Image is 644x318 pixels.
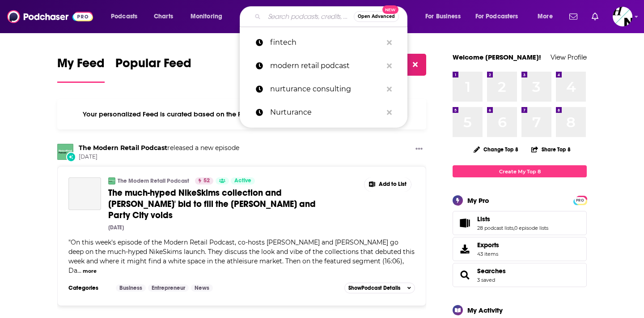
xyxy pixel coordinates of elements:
span: Open Advanced [358,14,395,19]
a: Searches [477,267,506,275]
button: Change Top 8 [468,144,524,155]
span: , [513,225,514,231]
a: Business [116,284,146,292]
button: Show More Button [364,177,411,192]
a: The Modern Retail Podcast [118,177,189,185]
span: Active [234,176,251,185]
a: The much-hyped NikeSkims collection and [PERSON_NAME]' bid to fill the [PERSON_NAME] and Party Ci... [108,187,326,221]
span: Lists [477,215,490,223]
span: Monitoring [191,10,222,23]
a: PRO [575,197,585,203]
span: Add to List [379,181,407,188]
div: My Activity [467,306,503,314]
a: 3 saved [477,277,495,283]
button: open menu [184,9,234,24]
span: More [538,10,553,23]
img: Podchaser - Follow, Share and Rate Podcasts [7,8,93,25]
a: News [191,284,213,292]
div: Search podcasts, credits, & more... [248,6,416,27]
button: more [83,267,97,275]
a: 0 episode lists [514,225,548,231]
a: 28 podcast lists [477,225,513,231]
a: Entrepreneur [148,284,189,292]
a: Searches [456,269,474,281]
span: Charts [154,10,173,23]
span: Logged in as HardNumber5 [613,7,632,26]
span: ... [77,266,81,275]
span: Exports [477,241,499,249]
a: nurturance consulting [240,77,407,101]
img: User Profile [613,7,632,26]
h3: Categories [68,284,109,292]
button: open menu [531,9,564,24]
a: Show notifications dropdown [588,9,602,24]
span: 43 items [477,251,499,257]
span: Popular Feed [115,56,191,76]
span: Podcasts [111,10,137,23]
a: My Feed [57,56,105,83]
a: fintech [240,31,407,54]
img: The Modern Retail Podcast [108,177,115,185]
p: Nurturance [270,101,382,124]
p: modern retail podcast [270,54,382,77]
a: The Modern Retail Podcast [79,144,167,152]
h3: released a new episode [79,144,239,152]
a: Lists [456,217,474,229]
p: nurturance consulting [270,77,382,101]
a: 52 [195,177,213,185]
span: My Feed [57,56,105,76]
img: The Modern Retail Podcast [57,144,73,160]
span: 52 [203,176,210,185]
a: modern retail podcast [240,54,407,77]
button: open menu [419,9,472,24]
button: open menu [105,9,149,24]
span: Lists [453,211,587,235]
span: The much-hyped NikeSkims collection and [PERSON_NAME]' bid to fill the [PERSON_NAME] and Party Ci... [108,187,316,221]
span: For Business [425,10,461,23]
a: The much-hyped NikeSkims collection and Michaels' bid to fill the Joann and Party City voids [68,177,101,210]
a: Exports [453,237,587,261]
span: New [382,5,398,14]
span: [DATE] [79,153,239,161]
span: " [68,238,415,275]
div: My Pro [467,196,489,205]
a: Welcome [PERSON_NAME]! [453,53,541,61]
span: PRO [575,197,585,204]
a: Nurturance [240,101,407,124]
div: [DATE] [108,224,124,231]
button: Share Top 8 [531,141,571,158]
a: Lists [477,215,548,223]
span: Show Podcast Details [348,285,400,291]
a: Create My Top 8 [453,165,587,177]
button: open menu [470,9,531,24]
button: Open AdvancedNew [354,11,399,22]
a: Show notifications dropdown [566,9,581,24]
a: Popular Feed [115,56,191,83]
button: Show profile menu [613,7,632,26]
button: Show More Button [412,144,426,155]
a: Active [231,177,255,185]
a: Charts [148,9,178,24]
button: ShowPodcast Details [344,283,415,293]
span: On this week's episode of the Modern Retail Podcast, co-hosts [PERSON_NAME] and [PERSON_NAME] go ... [68,238,415,275]
span: Exports [456,243,474,255]
span: For Podcasters [475,10,518,23]
p: fintech [270,31,382,54]
div: New Episode [66,152,76,162]
a: View Profile [551,53,587,61]
input: Search podcasts, credits, & more... [264,9,354,24]
span: Searches [453,263,587,287]
div: Your personalized Feed is curated based on the Podcasts, Creators, Users, and Lists that you Follow. [57,99,426,129]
